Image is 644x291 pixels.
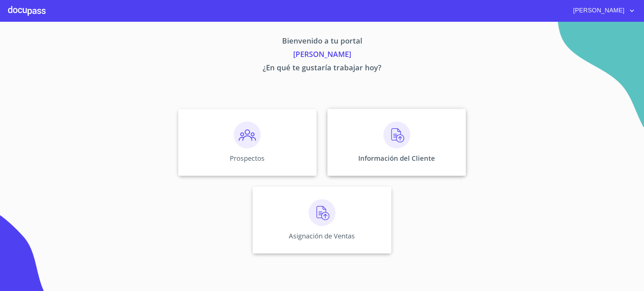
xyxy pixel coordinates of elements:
p: Prospectos [230,154,265,163]
p: ¿En qué te gustaría trabajar hoy? [115,62,529,75]
img: carga.png [309,199,335,226]
img: carga.png [383,122,410,148]
span: [PERSON_NAME] [568,5,628,16]
p: Información del Cliente [358,154,435,163]
p: [PERSON_NAME] [115,49,529,62]
p: Bienvenido a tu portal [115,35,529,49]
img: prospectos.png [234,122,261,148]
p: Asignación de Ventas [289,231,355,240]
button: account of current user [568,5,636,16]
